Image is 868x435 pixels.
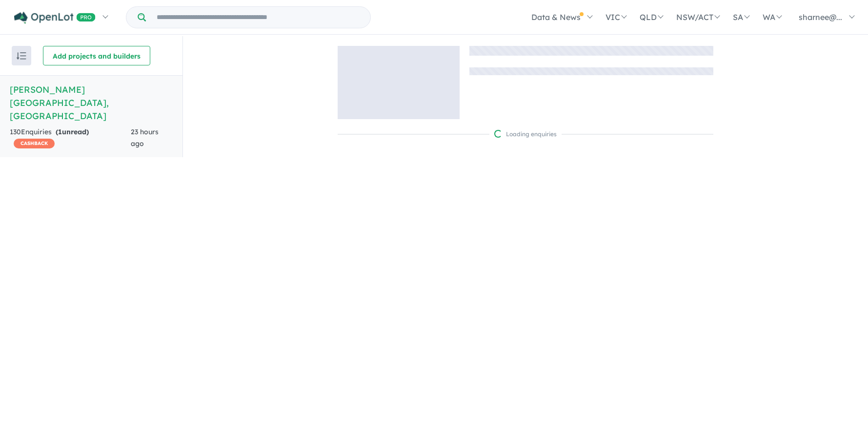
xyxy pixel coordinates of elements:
div: 130 Enquir ies [10,126,131,150]
input: Try estate name, suburb, builder or developer [148,7,368,28]
strong: ( unread) [56,127,89,136]
span: CASHBACK [14,139,55,148]
h5: [PERSON_NAME][GEOGRAPHIC_DATA] , [GEOGRAPHIC_DATA] [10,83,173,123]
span: sharnee@... [799,12,842,22]
button: Add projects and builders [43,46,150,65]
div: Loading enquiries [494,129,557,139]
img: Openlot PRO Logo White [14,12,96,24]
span: 23 hours ago [131,127,159,148]
img: sort.svg [17,52,26,60]
span: 1 [58,127,62,136]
